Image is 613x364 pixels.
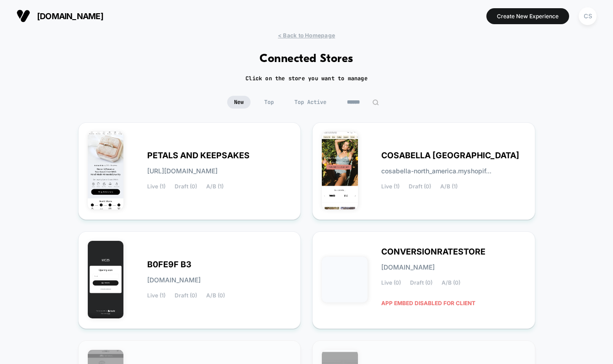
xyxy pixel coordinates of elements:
h1: Connected Stores [260,52,353,66]
button: [DOMAIN_NAME] [14,9,106,23]
img: Visually logo [16,9,30,23]
span: COSABELLA [GEOGRAPHIC_DATA] [381,152,519,159]
span: A/B (1) [206,183,224,190]
span: A/B (1) [440,183,458,190]
span: A/B (0) [206,292,225,299]
img: B0FE9F_B3 [88,241,124,318]
span: Top [257,96,281,109]
span: CONVERSIONRATESTORE [381,249,485,255]
span: < Back to Homepage [278,32,335,39]
span: [DOMAIN_NAME] [37,11,103,21]
span: Live (1) [381,183,400,190]
span: cosabella-north_america.myshopif... [381,168,491,174]
img: edit [372,99,379,106]
button: CS [576,7,599,26]
img: COSABELLA_NORTH_AMERICA [322,132,358,209]
span: [DOMAIN_NAME] [147,277,201,283]
img: PETALS_AND_KEEPSAKES [88,132,124,209]
span: [URL][DOMAIN_NAME] [147,168,218,174]
span: Live (1) [147,183,165,190]
span: Live (0) [381,280,401,286]
span: A/B (0) [442,280,460,286]
h2: Click on the store you want to manage [245,75,368,82]
span: Draft (0) [410,280,432,286]
span: New [227,96,251,109]
div: CS [579,7,597,25]
span: B0FE9F B3 [147,261,192,268]
span: Draft (0) [175,292,197,299]
span: PETALS AND KEEPSAKES [147,152,250,159]
img: CONVERSIONRATESTORE [322,257,368,302]
button: Create New Experience [486,8,569,24]
span: [DOMAIN_NAME] [381,264,435,270]
span: Live (1) [147,292,165,299]
span: Top Active [288,96,333,109]
span: Draft (0) [175,183,197,190]
span: APP EMBED DISABLED FOR CLIENT [381,295,475,311]
span: Draft (0) [409,183,431,190]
